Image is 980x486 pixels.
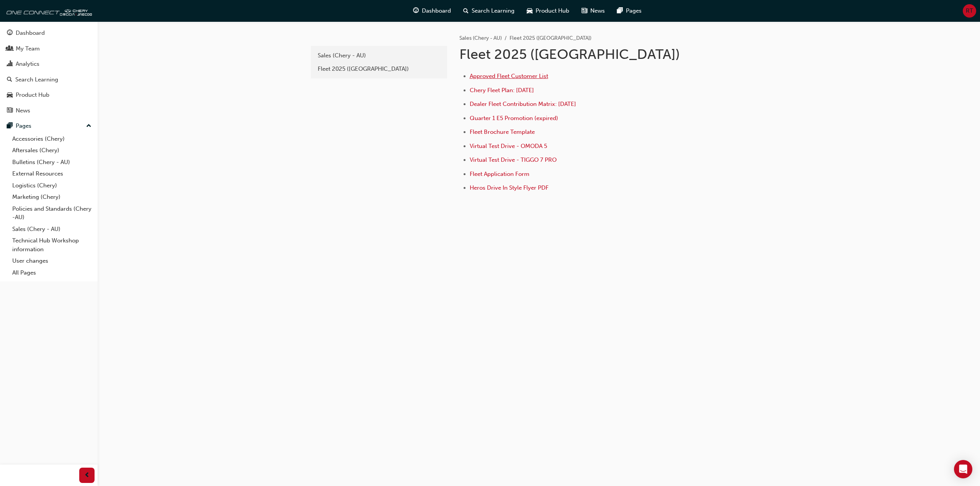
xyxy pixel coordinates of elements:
[314,62,444,76] a: Fleet 2025 ([GEOGRAPHIC_DATA])
[16,91,49,99] div: Product Hub
[16,106,30,115] div: News
[963,4,976,18] button: RT
[470,156,557,163] a: Virtual Test Drive - TIGGO 7 PRO
[7,123,13,130] span: pages-icon
[7,92,13,99] span: car-icon
[9,180,95,192] a: Logistics (Chery)
[3,24,95,119] button: DashboardMy TeamAnalyticsSearch LearningProduct HubNews
[463,6,469,16] span: search-icon
[318,51,440,60] div: Sales (Chery - AU)
[472,7,514,15] span: Search Learning
[611,3,648,19] a: pages-iconPages
[7,46,13,52] span: people-icon
[413,6,419,16] span: guage-icon
[7,76,12,83] span: search-icon
[470,143,547,150] a: Virtual Test Drive - OMODA 5
[617,6,623,16] span: pages-icon
[470,115,558,122] a: Quarter 1 E5 Promotion (expired)
[470,184,549,191] a: Heros Drive In Style Flyer PDF
[16,44,40,53] div: My Team
[457,3,521,19] a: search-iconSearch Learning
[3,119,95,133] button: Pages
[470,101,576,107] a: Dealer Fleet Contribution Matrix: [DATE]
[581,6,587,16] span: news-icon
[7,107,13,114] span: news-icon
[575,3,611,19] a: news-iconNews
[4,3,92,18] img: oneconnect
[9,223,95,235] a: Sales (Chery - AU)
[966,7,973,15] span: RT
[9,156,95,168] a: Bulletins (Chery - AU)
[318,65,440,73] div: Fleet 2025 ([GEOGRAPHIC_DATA])
[84,471,90,480] span: prev-icon
[9,191,95,203] a: Marketing (Chery)
[7,61,13,68] span: chart-icon
[3,73,95,87] a: Search Learning
[9,267,95,279] a: All Pages
[470,171,529,177] a: Fleet Application Form
[470,87,534,94] a: Chery Fleet Plan: [DATE]
[16,60,39,68] div: Analytics
[3,88,95,102] a: Product Hub
[470,128,535,135] a: Fleet Brochure Template
[9,145,95,156] a: Aftersales (Chery)
[590,7,605,15] span: News
[9,168,95,180] a: External Resources
[422,7,451,15] span: Dashboard
[3,42,95,56] a: My Team
[3,57,95,71] a: Analytics
[521,3,575,19] a: car-iconProduct Hub
[459,46,710,63] h1: Fleet 2025 ([GEOGRAPHIC_DATA])
[9,203,95,223] a: Policies and Standards (Chery -AU)
[527,6,532,16] span: car-icon
[314,49,444,62] a: Sales (Chery - AU)
[86,121,91,131] span: up-icon
[9,235,95,255] a: Technical Hub Workshop information
[536,7,569,15] span: Product Hub
[9,133,95,145] a: Accessories (Chery)
[954,460,972,478] div: Open Intercom Messenger
[626,7,642,15] span: Pages
[407,3,457,19] a: guage-iconDashboard
[470,73,548,80] a: Approved Fleet Customer List
[459,35,502,41] a: Sales (Chery - AU)
[16,29,45,37] div: Dashboard
[3,26,95,40] a: Dashboard
[9,255,95,267] a: User changes
[7,30,13,37] span: guage-icon
[510,34,591,43] li: Fleet 2025 ([GEOGRAPHIC_DATA])
[16,122,31,130] div: Pages
[15,75,58,84] div: Search Learning
[3,104,95,118] a: News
